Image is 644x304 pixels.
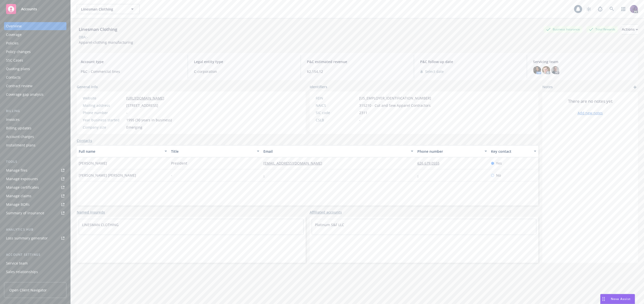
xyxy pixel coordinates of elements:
[496,161,502,166] span: Yes
[4,22,66,30] a: Overview
[586,26,618,32] div: Total Rewards
[79,34,88,40] div: DBA: -
[595,4,605,14] a: Report a Bug
[307,69,408,74] span: $2,154.12
[126,103,158,108] span: [STREET_ADDRESS]
[4,234,66,242] a: Loss summary generator
[607,4,617,14] a: Search
[622,25,638,34] div: Actions
[6,268,38,276] div: Sales relationships
[4,268,66,276] a: Sales relationships
[171,149,254,154] div: Title
[316,117,357,123] div: CSLB
[417,149,482,154] div: Phone number
[359,103,431,108] span: 315210 - Cut and Sew Apparel Contractors
[4,227,66,232] div: Analytics hub
[6,133,34,141] div: Account charges
[4,183,66,191] a: Manage certificates
[79,173,136,178] span: [PERSON_NAME] [PERSON_NAME]
[6,166,27,174] div: Manage files
[126,117,172,123] span: 1995 (30 years in business)
[6,56,23,64] div: SSC Cases
[542,66,550,74] img: photo
[263,161,326,166] a: [EMAIL_ADDRESS][DOMAIN_NAME]
[263,149,408,154] div: Email
[4,2,66,16] a: Accounts
[6,276,35,284] div: Related accounts
[584,4,594,14] a: Stop snowing
[568,98,613,104] span: There are no notes yet
[83,103,124,108] div: Mailing address
[4,82,66,90] a: Contract review
[6,192,31,200] div: Manage claims
[6,65,30,73] div: Quoting plans
[4,124,66,132] a: Billing updates
[578,110,603,116] a: Add new notes
[4,166,66,174] a: Manage files
[622,24,638,34] button: Actions
[630,5,638,13] img: photo
[171,173,172,178] span: -
[77,26,119,33] div: Linesman Clothing
[9,287,47,293] span: Open Client Navigator
[316,95,357,101] div: FEIN
[263,173,269,178] a: -
[77,84,98,89] span: General info
[310,210,342,215] a: Affiliated accounts
[83,110,124,115] div: Phone number
[600,294,607,304] div: Drag to move
[6,141,35,149] div: Installment plans
[420,59,521,64] span: P&C follow up date
[4,116,66,124] a: Invoices
[194,59,295,64] span: Legal entity type
[533,59,634,64] span: Servicing team
[6,116,20,124] div: Invoices
[6,48,31,56] div: Policy changes
[4,209,66,217] a: Summary of insurance
[126,110,128,115] span: -
[491,149,531,154] div: Key contact
[4,90,66,98] a: Coverage gap analysis
[126,96,164,100] a: [URL][DOMAIN_NAME]
[6,124,31,132] div: Billing updates
[425,69,444,74] span: Select date
[81,59,182,64] span: Account type
[81,69,182,74] span: P&C - Commercial lines
[6,175,38,183] div: Manage exposures
[315,222,344,227] a: Platinum S&F LLC
[359,95,431,101] span: [US_EMPLOYER_IDENTIFICATION_NUMBER]
[79,161,107,166] span: [PERSON_NAME]
[359,117,360,123] span: -
[4,133,66,141] a: Account charges
[126,125,142,130] span: Emerging
[83,95,124,101] div: Website
[310,84,327,89] span: Identifiers
[4,56,66,64] a: SSC Cases
[83,125,124,130] div: Company size
[544,26,582,32] div: Business Insurance
[4,259,66,267] a: Service team
[542,84,553,90] span: Notes
[82,222,118,227] a: LINESMAN CLOTHING
[415,145,489,157] button: Phone number
[4,31,66,39] a: Coverage
[169,145,261,157] button: Title
[6,90,44,98] div: Coverage gap analysis
[6,73,21,81] div: Contacts
[307,59,408,64] span: P&C estimated revenue
[77,210,105,215] a: Named insureds
[4,252,66,257] div: Account settings
[6,183,39,191] div: Manage certificates
[79,149,162,154] div: Full name
[4,109,66,114] div: Billing
[618,4,628,14] a: Switch app
[6,39,19,47] div: Policies
[81,7,125,12] span: Linesman Clothing
[6,31,22,39] div: Coverage
[4,175,66,183] a: Manage exposures
[4,48,66,56] a: Policy changes
[417,173,423,178] a: -
[4,192,66,200] a: Manage claims
[533,66,541,74] img: photo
